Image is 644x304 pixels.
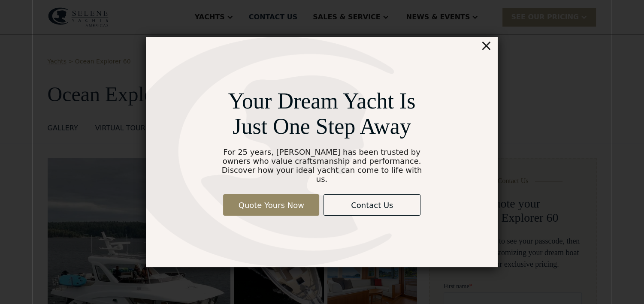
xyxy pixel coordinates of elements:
div: × [480,37,493,54]
div: For 25 years, [PERSON_NAME] has been trusted by owners who value craftsmanship and performance. D... [218,147,426,184]
a: Contact Us [324,194,421,216]
div: Your Dream Yacht Is Just One Step Away [218,88,426,139]
a: Quote Yours Now [223,194,319,216]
